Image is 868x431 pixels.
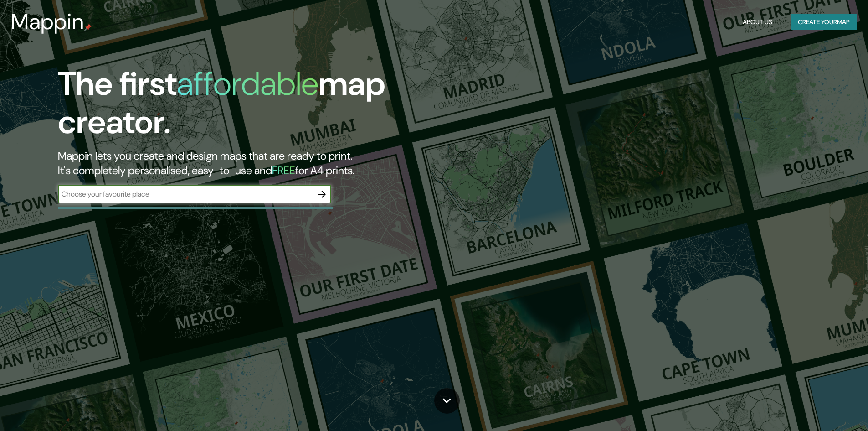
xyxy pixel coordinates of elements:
h2: Mappin lets you create and design maps that are ready to print. It's completely personalised, eas... [58,149,492,178]
h5: FREE [272,163,295,177]
input: Choose your favourite place [58,189,313,199]
img: mappin-pin [84,24,92,31]
h1: affordable [177,62,318,105]
h3: Mappin [11,9,84,35]
button: About Us [739,14,776,31]
button: Create yourmap [791,14,857,31]
h1: The first map creator. [58,65,492,149]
